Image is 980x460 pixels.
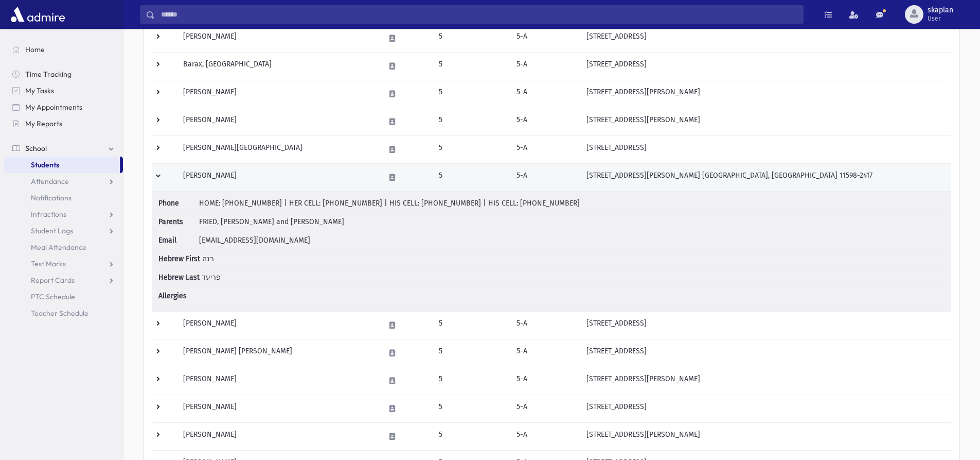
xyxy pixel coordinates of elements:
span: Report Cards [31,276,75,285]
a: Students [4,157,120,173]
td: 5-A [510,422,581,450]
a: Time Tracking [4,66,123,82]
td: [PERSON_NAME] [177,367,378,395]
span: פריעד [202,273,221,282]
td: [PERSON_NAME][GEOGRAPHIC_DATA] [177,135,378,163]
span: HOME: [PHONE_NUMBER] | HER CELL: [PHONE_NUMBER] | HIS CELL: [PHONE_NUMBER] | HIS CELL: [PHONE_NUM... [199,199,580,208]
a: My Reports [4,115,123,132]
span: Teacher Schedule [31,309,88,318]
a: My Tasks [4,82,123,99]
a: My Appointments [4,99,123,115]
td: 5-A [510,367,581,395]
td: 5 [433,339,510,367]
td: [STREET_ADDRESS] [580,135,951,163]
td: [STREET_ADDRESS] [580,395,951,422]
td: 5-A [510,52,581,80]
td: 5-A [510,24,581,52]
td: 5 [433,108,510,135]
span: Student Logs [31,226,73,235]
span: FRIED, [PERSON_NAME] and [PERSON_NAME] [199,217,344,226]
input: Search [155,5,803,24]
td: [PERSON_NAME] [177,108,378,135]
span: Time Tracking [25,70,72,79]
span: Email [158,235,197,246]
td: [STREET_ADDRESS][PERSON_NAME] [580,80,951,108]
td: [STREET_ADDRESS] [580,52,951,80]
td: 5 [433,395,510,422]
span: My Tasks [25,86,54,95]
span: רנה [202,254,214,263]
span: Meal Attendance [31,243,86,252]
span: My Appointments [25,103,82,112]
span: PTC Schedule [31,292,75,301]
td: [PERSON_NAME] [177,24,378,52]
td: 5-A [510,311,581,339]
span: Hebrew Last [158,272,200,283]
td: 5-A [510,108,581,135]
td: 5 [433,52,510,80]
td: 5-A [510,80,581,108]
td: 5 [433,80,510,108]
td: 5-A [510,163,581,191]
td: [PERSON_NAME] [PERSON_NAME] [177,339,378,367]
td: [STREET_ADDRESS][PERSON_NAME] [580,108,951,135]
td: [PERSON_NAME] [177,80,378,108]
td: Barax, [GEOGRAPHIC_DATA] [177,52,378,80]
span: Infractions [31,210,66,219]
a: Home [4,41,123,58]
span: School [25,144,47,153]
span: Parents [158,216,197,227]
td: 5 [433,24,510,52]
span: Notifications [31,193,72,202]
td: 5-A [510,135,581,163]
span: skaplan [928,6,953,14]
span: [EMAIL_ADDRESS][DOMAIN_NAME] [199,236,310,245]
a: Meal Attendance [4,239,123,255]
td: [STREET_ADDRESS][PERSON_NAME] [580,422,951,450]
td: [PERSON_NAME] [177,422,378,450]
td: [PERSON_NAME] [177,395,378,422]
td: [PERSON_NAME] [177,311,378,339]
a: School [4,140,123,157]
span: User [928,14,953,23]
span: Allergies [158,291,197,301]
span: My Reports [25,119,62,128]
span: Home [25,45,45,54]
span: Attendance [31,177,69,186]
a: Infractions [4,206,123,223]
a: Attendance [4,173,123,190]
img: AdmirePro [8,4,67,25]
td: 5 [433,367,510,395]
a: Notifications [4,190,123,206]
td: 5 [433,163,510,191]
span: Phone [158,198,197,209]
td: [STREET_ADDRESS] [580,24,951,52]
a: Report Cards [4,272,123,288]
td: 5 [433,311,510,339]
td: 5 [433,135,510,163]
span: Test Marks [31,259,66,268]
a: Teacher Schedule [4,305,123,321]
a: Student Logs [4,223,123,239]
td: [STREET_ADDRESS][PERSON_NAME] [580,367,951,395]
td: [STREET_ADDRESS] [580,339,951,367]
a: PTC Schedule [4,288,123,305]
td: [STREET_ADDRESS][PERSON_NAME] [GEOGRAPHIC_DATA], [GEOGRAPHIC_DATA] 11598-2417 [580,163,951,191]
td: 5 [433,422,510,450]
td: 5-A [510,339,581,367]
td: [PERSON_NAME] [177,163,378,191]
span: Students [31,160,59,169]
td: [STREET_ADDRESS] [580,311,951,339]
span: Hebrew First [158,253,200,264]
a: Test Marks [4,255,123,272]
td: 5-A [510,395,581,422]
